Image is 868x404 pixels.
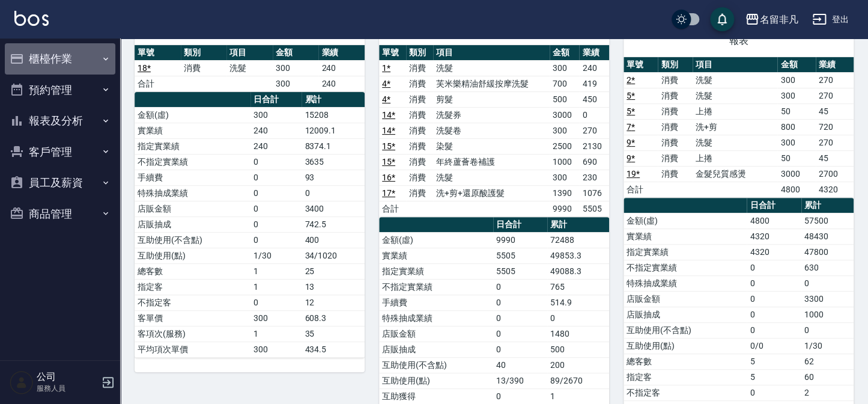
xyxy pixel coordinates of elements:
[379,263,493,279] td: 指定實業績
[302,263,365,279] td: 25
[693,72,778,88] td: 洗髮
[135,45,365,92] table: a dense table
[135,107,250,123] td: 金額(虛)
[302,201,365,216] td: 3400
[135,123,250,138] td: 實業績
[5,75,115,106] button: 預約管理
[493,373,547,388] td: 13/390
[379,310,493,326] td: 特殊抽成業績
[550,201,580,216] td: 9990
[658,135,692,150] td: 消費
[14,11,49,26] img: Logo
[816,72,854,88] td: 270
[135,279,250,295] td: 指定客
[801,369,854,385] td: 60
[433,185,550,201] td: 洗+剪+還原酸護髮
[302,185,365,201] td: 0
[250,92,302,108] th: 日合計
[801,228,854,244] td: 48430
[379,279,493,295] td: 不指定實業績
[379,45,609,217] table: a dense table
[318,60,365,76] td: 240
[302,154,365,170] td: 3635
[226,45,273,61] th: 項目
[624,275,747,291] td: 特殊抽成業績
[250,154,302,170] td: 0
[135,341,250,357] td: 平均項次單價
[801,385,854,400] td: 2
[135,232,250,248] td: 互助使用(不含點)
[747,338,801,353] td: 0/0
[10,370,34,394] img: Person
[693,150,778,166] td: 上捲
[493,326,547,341] td: 0
[135,185,250,201] td: 特殊抽成業績
[135,326,250,341] td: 客項次(服務)
[624,385,747,400] td: 不指定客
[547,217,609,233] th: 累計
[433,60,550,76] td: 洗髮
[135,154,250,170] td: 不指定實業績
[226,60,273,76] td: 洗髮
[579,170,609,185] td: 230
[550,60,580,76] td: 300
[658,88,692,103] td: 消費
[250,185,302,201] td: 0
[250,263,302,279] td: 1
[273,45,319,61] th: 金額
[302,326,365,341] td: 35
[135,76,181,91] td: 合計
[135,263,250,279] td: 總客數
[37,383,98,394] p: 服務人員
[777,119,815,135] td: 800
[807,8,854,31] button: 登出
[433,76,550,91] td: 芙米樂精油舒緩按摩洗髮
[181,60,227,76] td: 消費
[433,154,550,170] td: 年終蘆薈卷補護
[135,295,250,310] td: 不指定客
[816,57,854,73] th: 業績
[579,76,609,91] td: 419
[693,103,778,119] td: 上捲
[181,45,227,61] th: 類別
[433,91,550,107] td: 剪髮
[777,88,815,103] td: 300
[658,150,692,166] td: 消費
[547,295,609,310] td: 514.9
[406,60,433,76] td: 消費
[816,182,854,197] td: 4320
[801,198,854,213] th: 累計
[547,232,609,248] td: 72488
[250,232,302,248] td: 0
[579,91,609,107] td: 450
[302,232,365,248] td: 400
[379,341,493,357] td: 店販抽成
[135,92,365,358] table: a dense table
[547,373,609,388] td: 89/2670
[658,72,692,88] td: 消費
[302,279,365,295] td: 13
[135,310,250,326] td: 客單價
[658,57,692,73] th: 類別
[801,307,854,322] td: 1000
[379,388,493,404] td: 互助獲得
[135,248,250,263] td: 互助使用(點)
[135,138,250,154] td: 指定實業績
[777,166,815,182] td: 3000
[250,107,302,123] td: 300
[493,263,547,279] td: 5505
[493,388,547,404] td: 0
[406,76,433,91] td: 消費
[406,170,433,185] td: 消費
[579,201,609,216] td: 5505
[550,91,580,107] td: 500
[816,88,854,103] td: 270
[624,228,747,244] td: 實業績
[624,369,747,385] td: 指定客
[624,291,747,307] td: 店販金額
[693,57,778,73] th: 項目
[250,279,302,295] td: 1
[747,353,801,369] td: 5
[250,138,302,154] td: 240
[693,135,778,150] td: 洗髮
